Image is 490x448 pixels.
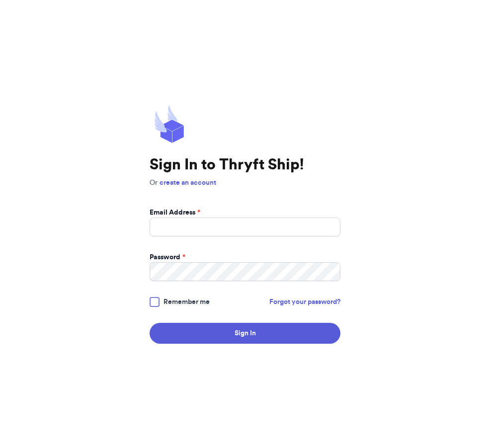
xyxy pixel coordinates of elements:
[150,252,185,262] label: Password
[269,297,340,307] a: Forgot your password?
[150,323,340,344] button: Sign In
[150,208,200,218] label: Email Address
[150,156,340,174] h1: Sign In to Thryft Ship!
[160,179,216,186] a: create an account
[150,178,340,188] p: Or
[163,297,210,307] span: Remember me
